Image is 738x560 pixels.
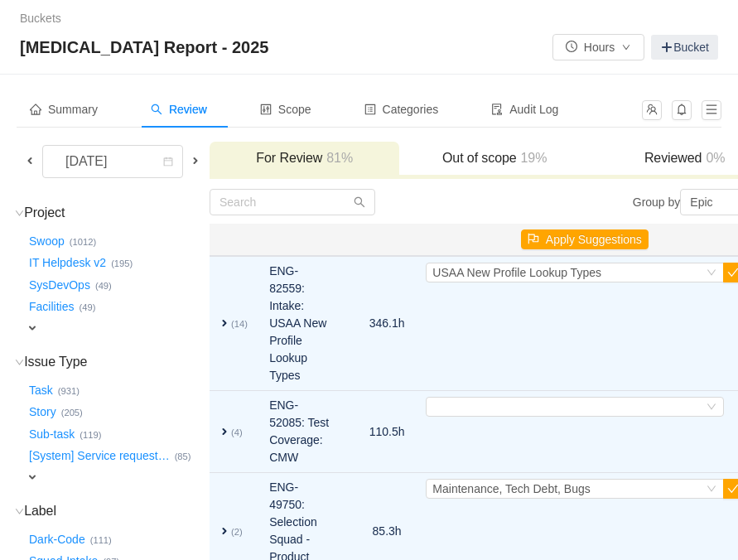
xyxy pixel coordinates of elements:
[260,104,272,115] i: icon: control
[231,319,248,329] small: (14)
[707,402,716,413] i: icon: down
[26,526,90,553] button: Dark-Code
[90,535,112,545] small: (111)
[30,103,98,116] span: Summary
[79,302,95,312] small: (49)
[218,425,231,438] span: expand
[15,358,24,367] i: icon: down
[552,34,644,60] button: icon: clock-circleHoursicon: down
[70,237,96,247] small: (1012)
[26,377,58,403] button: Task
[26,421,80,447] button: Sub-task
[707,484,716,495] i: icon: down
[20,12,61,25] a: Buckets
[15,507,24,516] i: icon: down
[163,157,173,168] i: icon: calendar
[26,250,111,277] button: IT Helpdesk v2
[26,321,39,335] span: expand
[690,190,712,215] div: Epic
[26,205,208,221] h3: Project
[26,294,79,321] button: Facilities
[26,471,39,484] span: expand
[218,316,231,330] span: expand
[218,524,231,538] span: expand
[322,151,353,165] span: 81%
[26,354,208,370] h3: Issue Type
[651,35,718,60] a: Bucket
[432,482,590,495] span: Maintenance, Tech Debt, Bugs
[26,272,95,298] button: SysDevOps
[26,399,61,426] button: Story
[491,104,503,115] i: icon: audit
[702,151,725,165] span: 0%
[260,103,311,116] span: Scope
[58,386,80,396] small: (931)
[30,104,41,115] i: icon: home
[15,209,24,218] i: icon: down
[356,256,418,391] td: 346.1h
[210,189,375,215] input: Search
[95,281,112,291] small: (49)
[672,100,692,120] button: icon: bell
[261,391,340,473] td: ENG-52085: Test Coverage: CMW
[111,258,133,268] small: (195)
[408,150,581,167] h3: Out of scope
[20,34,278,60] span: [MEDICAL_DATA] Report - 2025
[175,451,191,461] small: (85)
[491,103,558,116] span: Audit Log
[26,228,70,254] button: Swoop
[642,100,662,120] button: icon: team
[231,527,243,537] small: (2)
[702,100,721,120] button: icon: menu
[354,196,365,208] i: icon: search
[261,256,340,391] td: ENG-82559: Intake: USAA New Profile Lookup Types
[231,427,243,437] small: (4)
[356,391,418,473] td: 110.5h
[61,408,83,418] small: (205)
[26,443,175,470] button: [System] Service request…
[151,103,207,116] span: Review
[364,104,376,115] i: icon: profile
[517,151,547,165] span: 19%
[80,430,101,440] small: (119)
[151,104,162,115] i: icon: search
[432,266,601,279] span: USAA New Profile Lookup Types
[26,503,208,519] h3: Label
[707,268,716,279] i: icon: down
[364,103,439,116] span: Categories
[52,146,123,177] div: [DATE]
[218,150,391,167] h3: For Review
[521,229,649,249] button: icon: flagApply Suggestions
